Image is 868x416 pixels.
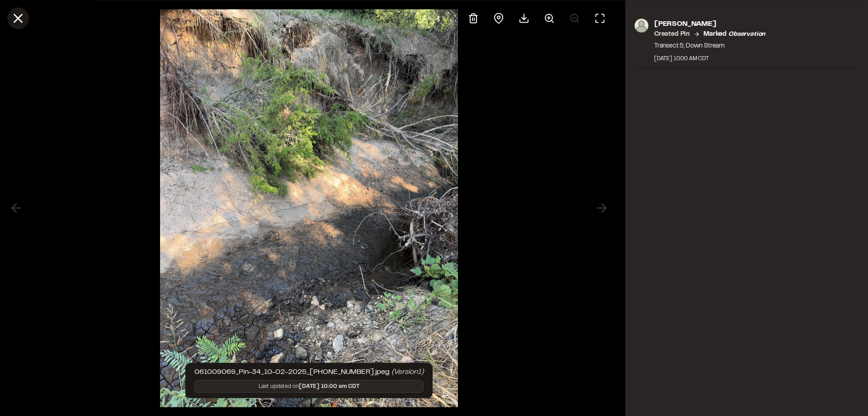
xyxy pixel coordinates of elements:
[7,7,29,29] button: Close modal
[488,7,509,29] div: View pin on map
[654,41,765,51] p: Transect 5; Down Stream
[654,54,765,62] div: [DATE] 10:00 AM CDT
[589,7,611,29] button: Toggle Fullscreen
[538,7,560,29] button: Zoom in
[728,31,765,37] em: observation
[703,29,765,39] p: Marked
[654,29,690,39] p: Created Pin
[634,18,649,33] img: photo
[654,18,765,29] p: [PERSON_NAME]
